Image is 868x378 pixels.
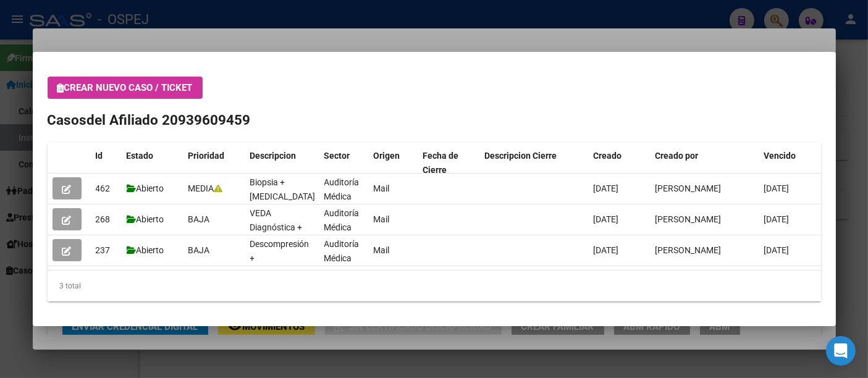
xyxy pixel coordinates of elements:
button: Crear nuevo caso / ticket [48,77,203,99]
span: Mail [374,183,390,193]
datatable-header-cell: Sector [319,143,369,183]
datatable-header-cell: Origen [369,143,418,183]
span: VEDA Diagnóstica + VCC [250,208,303,246]
span: Mail [374,245,390,255]
div: Open Intercom Messenger [826,336,856,366]
span: Crear nuevo caso / ticket [57,82,193,93]
span: Descripcion [250,151,297,161]
span: 268 [96,214,111,224]
span: BAJA [188,214,210,224]
h2: Casos [48,110,821,131]
span: Descompresión + [MEDICAL_DATA] cervical. [250,239,316,291]
datatable-header-cell: Creado por [651,143,759,183]
span: Creado [594,151,622,161]
span: Origen [374,151,400,161]
datatable-header-cell: Estado [122,143,183,183]
span: Sector [324,151,350,161]
span: Creado por [655,151,699,161]
span: Estado [127,151,154,161]
span: Descripcion Cierre [485,151,557,161]
span: [DATE] [764,214,790,224]
span: BAJA [188,245,210,255]
datatable-header-cell: Creado [589,143,651,183]
span: Abierto [127,214,164,224]
span: [DATE] [594,245,619,255]
datatable-header-cell: Id [91,143,122,183]
span: Vencido [764,151,796,161]
datatable-header-cell: Vencido [759,143,821,183]
span: Id [96,151,103,161]
span: Abierto [127,245,164,255]
span: Auditoría Médica [324,177,360,201]
div: 3 total [48,271,821,301]
span: Mail [374,214,390,224]
span: Abierto [127,183,164,193]
span: Auditoría Médica [324,239,360,263]
span: MEDIA [188,183,223,193]
span: Prioridad [188,151,225,161]
span: 237 [96,245,111,255]
datatable-header-cell: Prioridad [183,143,245,183]
datatable-header-cell: Fecha de Cierre [418,143,480,183]
span: 462 [96,183,111,193]
span: Auditoría Médica [324,208,360,232]
span: del Afiliado 20939609459 [87,112,251,128]
span: [PERSON_NAME] [655,214,722,224]
span: [DATE] [764,183,790,193]
datatable-header-cell: Descripcion Cierre [480,143,589,183]
span: Biopsia + [MEDICAL_DATA] - Lesión en antebrazo. [250,177,316,229]
span: [PERSON_NAME] [655,245,722,255]
span: [DATE] [594,183,619,193]
span: [PERSON_NAME] [655,183,722,193]
span: [DATE] [764,245,790,255]
span: [DATE] [594,214,619,224]
span: Fecha de Cierre [423,151,459,175]
datatable-header-cell: Descripcion [245,143,319,183]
